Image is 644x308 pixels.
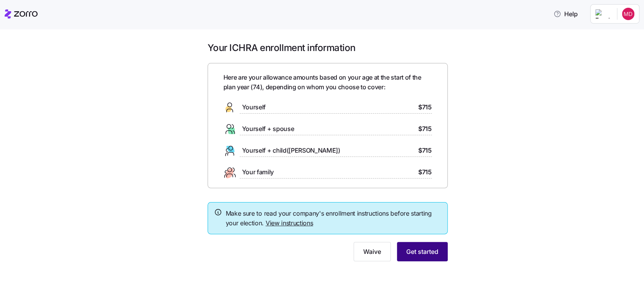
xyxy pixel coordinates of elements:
span: Here are your allowance amounts based on your age at the start of the plan year ( 74 ), depending... [223,73,432,92]
span: $715 [418,124,432,134]
button: Help [547,6,584,22]
a: View instructions [266,219,313,227]
span: Help [553,9,578,19]
button: Get started [397,242,448,261]
span: Yourself + child([PERSON_NAME]) [242,146,340,155]
img: Employer logo [595,9,611,19]
span: $715 [418,167,432,177]
button: Waive [354,242,391,261]
span: $715 [418,102,432,112]
h1: Your ICHRA enrollment information [208,42,448,54]
img: a7e40e341e3265f856f88331e78abdc3 [622,8,634,20]
span: Yourself [242,102,266,112]
span: Get started [406,247,438,256]
span: $715 [418,146,432,155]
span: Make sure to read your company's enrollment instructions before starting your election. [226,209,441,228]
span: Your family [242,167,274,177]
span: Waive [363,247,381,256]
span: Yourself + spouse [242,124,294,134]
